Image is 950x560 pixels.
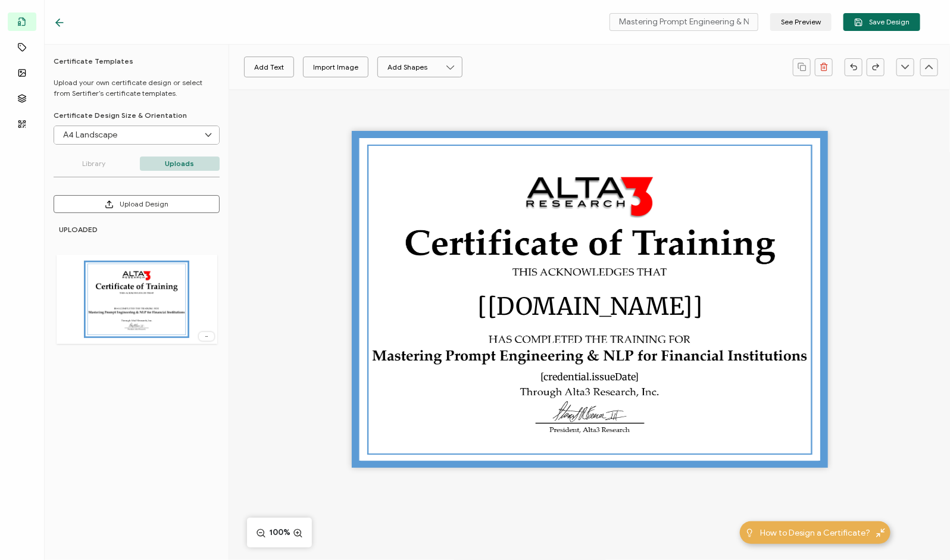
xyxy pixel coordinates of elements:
[843,13,920,31] button: Save Design
[269,527,290,539] span: 100%
[760,527,870,539] span: How to Design a Certificate?
[54,195,220,213] button: Upload Design
[54,111,220,120] p: Certificate Design Size & Orientation
[876,528,885,537] img: minimize-icon.svg
[770,13,832,31] button: See Preview
[477,292,702,321] pre: [[DOMAIN_NAME]]
[54,126,219,144] input: Select
[890,503,950,560] iframe: Chat Widget
[244,57,294,77] button: Add Text
[60,225,217,234] h6: UPLOADED
[377,57,462,77] button: Add Shapes
[140,157,220,171] p: Uploads
[313,57,358,77] div: Import Image
[854,18,910,27] span: Save Design
[84,261,189,338] img: 14f519a0-37e2-4421-a38e-59fc9e18cb60.png
[610,13,758,31] input: Name your certificate
[54,77,220,99] p: Upload your own certificate design or select from Sertifier’s certificate templates.
[540,371,639,383] pre: [credential.issueDate]
[54,157,134,171] p: Library
[54,57,220,65] h6: Certificate Templates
